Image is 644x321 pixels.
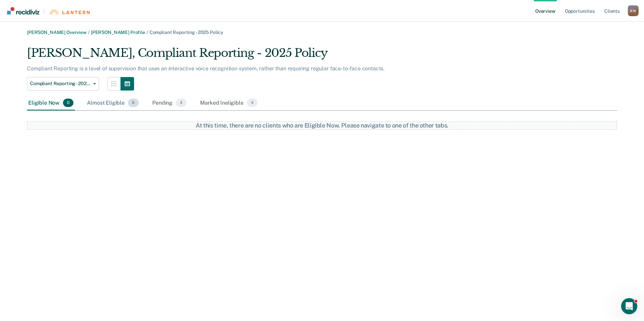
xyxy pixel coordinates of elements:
span: Compliant Reporting - 2025 Policy [150,30,223,35]
span: | [39,9,49,14]
span: Compliant Reporting - 2025 Policy [30,81,91,86]
span: 4 [176,99,187,107]
img: Lantern [49,9,90,14]
div: Pending4 [151,96,188,111]
p: Compliant Reporting is a level of supervision that uses an interactive voice recognition system, ... [27,65,385,72]
span: 4 [247,99,258,107]
span: / [87,30,91,35]
a: [PERSON_NAME] Overview [27,30,87,35]
span: / [145,30,150,35]
a: [PERSON_NAME] Profile [91,30,145,35]
button: Compliant Reporting - 2025 Policy [27,77,99,91]
div: K W [628,5,639,16]
div: At this time, there are no clients who are Eligible Now. Please navigate to one of the other tabs. [175,122,470,129]
div: Marked Ineligible4 [199,96,259,111]
iframe: Intercom live chat [621,298,637,314]
span: 0 [63,99,73,107]
span: 6 [128,99,139,107]
div: [PERSON_NAME], Compliant Reporting - 2025 Policy [27,46,510,65]
div: Almost Eligible6 [86,96,140,111]
div: Eligible Now0 [27,96,75,111]
img: Recidiviz [7,7,39,14]
button: Profile dropdown button [628,5,639,16]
